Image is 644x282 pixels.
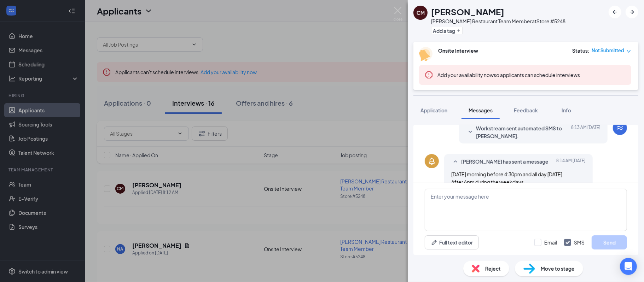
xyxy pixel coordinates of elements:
[431,239,438,246] svg: Pen
[616,124,624,132] svg: WorkstreamLogo
[466,128,475,136] svg: SmallChevronDown
[514,107,538,113] span: Feedback
[417,9,425,16] div: CM
[562,107,571,113] span: Info
[457,29,461,33] svg: Plus
[425,235,479,249] button: Full text editorPen
[437,71,494,78] button: Add your availability now
[628,8,636,16] svg: ArrowRight
[541,265,575,272] span: Move to stage
[437,72,581,78] span: so applicants can schedule interviews.
[572,47,590,54] div: Status :
[461,158,549,166] span: [PERSON_NAME] has sent a message
[620,258,637,275] div: Open Intercom Messenger
[431,18,565,25] div: [PERSON_NAME] Restaurant Team Member at Store #5248
[592,235,627,249] button: Send
[420,107,447,113] span: Application
[451,171,564,185] span: [DATE] morning before 4:30pm and all day [DATE]. After 6pm during the weekdays
[425,71,433,79] svg: Error
[431,6,504,18] h1: [PERSON_NAME]
[469,107,493,113] span: Messages
[609,6,621,18] button: ArrowLeftNew
[438,47,478,54] b: Onsite Interview
[451,158,460,166] svg: SmallChevronUp
[571,124,601,140] span: [DATE] 8:13 AM
[626,49,631,54] span: down
[476,124,569,140] span: Workstream sent automated SMS to [PERSON_NAME].
[485,265,501,272] span: Reject
[428,157,436,165] svg: Bell
[431,27,463,34] button: PlusAdd a tag
[592,47,624,54] span: Not Submitted
[556,158,586,166] span: [DATE] 8:14 AM
[611,8,619,16] svg: ArrowLeftNew
[626,6,638,18] button: ArrowRight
